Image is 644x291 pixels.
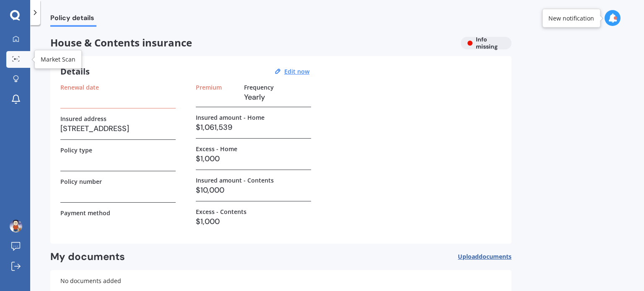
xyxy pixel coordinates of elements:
h3: Details [60,66,90,77]
span: documents [479,252,512,260]
span: Upload [458,253,512,260]
button: Edit now [282,68,312,75]
label: Excess - Contents [196,208,247,215]
label: Frequency [244,84,274,91]
button: Uploaddocuments [458,250,512,263]
h3: Yearly [244,91,311,103]
label: Renewal date [60,84,99,91]
h3: $1,000 [196,152,311,165]
div: Market Scan [41,55,75,64]
img: 0062b0301e8e9aaa66ab4ae080d1875b [10,220,22,232]
u: Edit now [284,67,309,75]
label: Excess - Home [196,145,237,152]
label: Insured amount - Contents [196,177,274,184]
h3: [STREET_ADDRESS] [60,122,176,135]
label: Payment method [60,209,110,216]
h3: $1,061,539 [196,121,311,134]
h3: $10,000 [196,184,311,196]
h2: My documents [50,250,125,263]
div: New notification [548,14,594,22]
label: Policy number [60,178,102,185]
span: House & Contents insurance [50,37,454,49]
span: Policy details [50,14,96,25]
label: Policy type [60,147,92,154]
label: Insured address [60,115,106,122]
h3: $1,000 [196,215,311,228]
label: Insured amount - Home [196,114,265,121]
label: Premium [196,84,222,91]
